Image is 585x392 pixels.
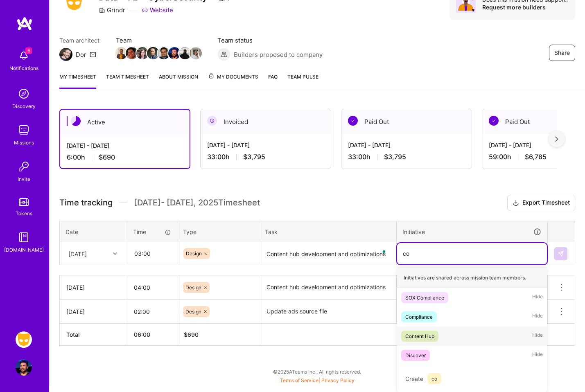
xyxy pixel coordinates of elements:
[16,359,32,376] img: User Avatar
[137,46,148,60] a: Team Member Avatar
[243,153,265,161] span: $3,795
[16,86,32,102] img: discovery
[513,199,519,207] i: icon Download
[147,47,159,59] img: Team Member Avatar
[405,351,426,360] div: Discover
[260,276,395,299] textarea: Content hub development and optimizations
[260,300,395,323] textarea: Update ads source file
[115,47,127,59] img: Team Member Avatar
[127,324,177,346] th: 06:00
[217,48,230,61] img: Builders proposed to company
[507,195,575,211] button: Export Timesheet
[136,47,149,59] img: Team Member Avatar
[207,116,217,126] img: Invoiced
[405,293,444,302] div: SOX Compliance
[185,284,201,291] span: Design
[60,110,190,135] div: Active
[66,307,120,316] div: [DATE]
[18,175,30,183] div: Invite
[60,221,127,242] th: Date
[68,249,87,258] div: [DATE]
[14,359,34,376] a: User Avatar
[185,309,201,315] span: Design
[99,7,105,14] i: icon CompanyGray
[142,6,173,14] a: Website
[60,324,127,346] th: Total
[59,72,96,89] a: My timesheet
[489,116,499,126] img: Paid Out
[401,369,543,388] div: Create
[113,252,117,256] i: icon Chevron
[234,50,323,59] span: Builders proposed to company
[14,138,34,147] div: Missions
[532,331,543,342] span: Hide
[558,250,564,257] img: Submit
[287,74,318,80] span: Team Pulse
[177,221,259,242] th: Type
[128,243,176,264] input: HH:MM
[14,331,34,348] a: Grindr: Data + FE + CyberSecurity + QA
[397,268,547,288] div: Initiatives are shared across mission team members.
[16,47,32,64] img: bell
[59,198,113,208] span: Time tracking
[148,46,158,60] a: Team Member Avatar
[208,72,258,81] span: My Documents
[208,72,258,89] a: My Documents
[99,153,115,162] span: $690
[126,46,137,60] a: Team Member Avatar
[99,6,125,14] div: Grindr
[402,227,542,237] div: Initiative
[186,250,202,257] span: Design
[59,48,72,61] img: Team Architect
[127,301,177,322] input: HH:MM
[134,198,260,208] span: [DATE] - [DATE] , 2025 Timesheet
[532,350,543,361] span: Hide
[190,47,202,59] img: Team Member Avatar
[348,141,465,149] div: [DATE] - [DATE]
[482,3,569,11] div: Request more builders
[66,283,120,292] div: [DATE]
[16,331,32,348] img: Grindr: Data + FE + CyberSecurity + QA
[179,47,191,59] img: Team Member Avatar
[116,36,201,45] span: Team
[555,136,558,142] img: right
[268,72,278,89] a: FAQ
[106,72,149,89] a: Team timesheet
[25,47,32,54] span: 6
[348,153,465,161] div: 33:00 h
[259,221,397,242] th: Task
[4,246,44,254] div: [DOMAIN_NAME]
[158,47,170,59] img: Team Member Avatar
[127,277,177,298] input: HH:MM
[532,311,543,322] span: Hide
[207,153,324,161] div: 33:00 h
[16,122,32,138] img: teamwork
[59,36,99,45] span: Team architect
[116,46,126,60] a: Team Member Avatar
[126,47,138,59] img: Team Member Avatar
[287,72,318,89] a: Team Pulse
[184,331,199,338] span: $ 690
[49,361,585,382] div: © 2025 ATeams Inc., All rights reserved.
[207,141,324,149] div: [DATE] - [DATE]
[133,228,171,236] div: Time
[67,153,183,162] div: 6:00 h
[321,377,355,383] a: Privacy Policy
[159,72,198,89] a: About Mission
[90,51,96,58] i: icon Mail
[16,209,32,218] div: Tokens
[405,332,434,340] div: Content Hub
[341,109,472,134] div: Paid Out
[384,153,406,161] span: $3,795
[260,243,395,265] textarea: To enrich screen reader interactions, please activate Accessibility in Grammarly extension settings
[169,46,180,60] a: Team Member Avatar
[427,373,441,384] span: co
[71,116,81,126] img: Active
[190,46,201,60] a: Team Member Avatar
[201,109,331,134] div: Invoiced
[554,49,570,57] span: Share
[19,198,29,206] img: tokens
[280,377,355,383] span: |
[348,116,358,126] img: Paid Out
[16,158,32,175] img: Invite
